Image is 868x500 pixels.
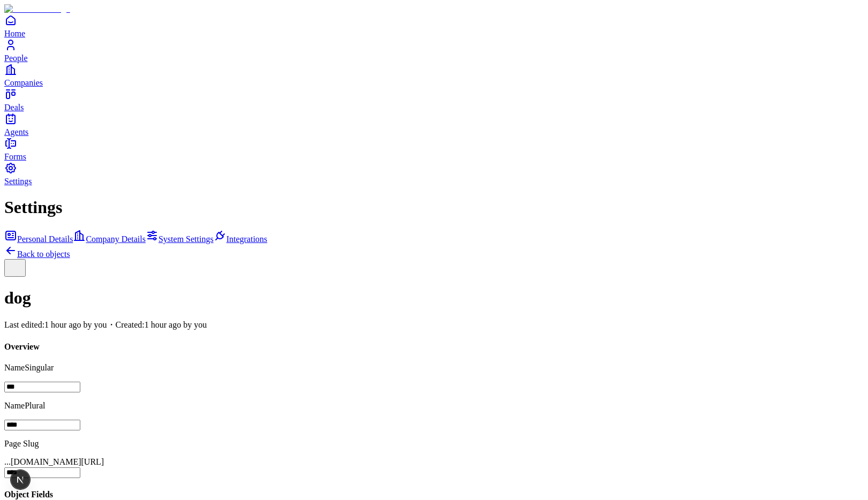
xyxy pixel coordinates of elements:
div: ...[DOMAIN_NAME][URL] [4,457,864,467]
p: Last edited: 1 hour ago by you ・Created: 1 hour ago by you [4,320,864,331]
a: Agents [4,112,864,137]
span: Home [4,29,25,38]
a: Settings [4,162,864,186]
p: Page Slug [4,439,864,449]
h4: Overview [4,342,864,352]
span: Singular [25,363,54,372]
span: Integrations [227,234,267,244]
a: Back to objects [4,249,70,259]
span: Company Details [86,234,146,244]
a: System Settings [146,234,214,244]
span: Agents [4,127,28,137]
a: Deals [4,88,864,112]
h4: Object Fields [4,490,864,499]
a: Integrations [214,234,267,244]
span: Companies [4,78,43,87]
p: Name [4,363,864,373]
a: Home [4,14,864,38]
p: Name [4,401,864,411]
a: Personal Details [4,234,73,244]
span: Personal Details [17,234,73,244]
span: Plural [25,401,45,410]
h1: Settings [4,198,864,217]
a: People [4,39,864,63]
span: Settings [4,177,32,186]
img: Item Brain Logo [4,4,70,14]
a: Companies [4,63,864,87]
span: System Settings [158,234,214,244]
span: People [4,54,28,63]
a: Company Details [73,234,146,244]
a: Forms [4,137,864,161]
span: Forms [4,152,26,161]
h1: dog [4,288,864,308]
span: Deals [4,103,24,112]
